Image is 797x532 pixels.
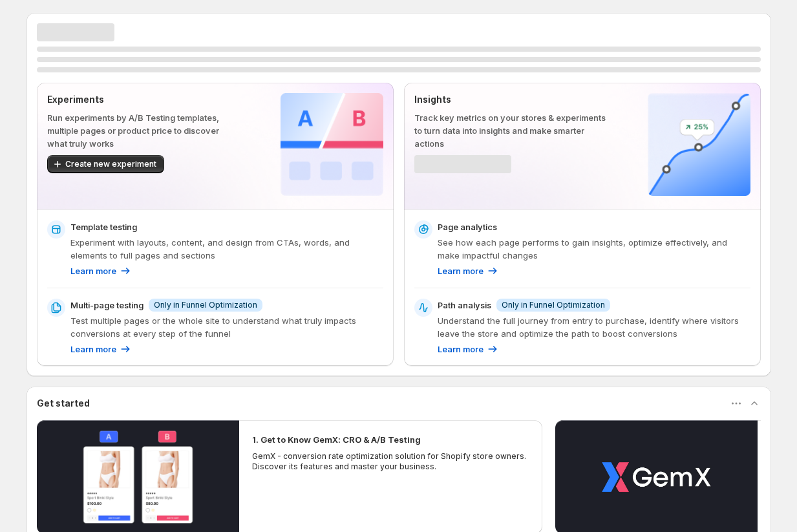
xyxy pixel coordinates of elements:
[37,397,90,410] h3: Get started
[281,93,383,196] img: Experiments
[438,343,484,356] p: Learn more
[438,343,499,356] a: Learn more
[70,220,137,233] p: Template testing
[70,236,383,262] p: Experiment with layouts, content, and design from CTAs, words, and elements to full pages and sec...
[70,343,116,356] p: Learn more
[70,314,383,340] p: Test multiple pages or the whole site to understand what truly impacts conversions at every step ...
[438,314,750,340] p: Understand the full journey from entry to purchase, identify where visitors leave the store and o...
[70,343,132,356] a: Learn more
[438,299,491,312] p: Path analysis
[438,264,484,277] p: Learn more
[252,433,421,446] h2: 1. Get to Know GemX: CRO & A/B Testing
[252,451,530,472] p: GemX - conversion rate optimization solution for Shopify store owners. Discover its features and ...
[502,300,605,310] span: Only in Funnel Optimization
[70,264,116,277] p: Learn more
[70,299,143,312] p: Multi-page testing
[438,236,750,262] p: See how each page performs to gain insights, optimize effectively, and make impactful changes
[438,220,497,233] p: Page analytics
[47,93,239,106] p: Experiments
[414,93,606,106] p: Insights
[70,264,132,277] a: Learn more
[438,264,499,277] a: Learn more
[47,155,164,173] button: Create new experiment
[65,159,156,169] span: Create new experiment
[414,111,606,150] p: Track key metrics on your stores & experiments to turn data into insights and make smarter actions
[47,111,239,150] p: Run experiments by A/B Testing templates, multiple pages or product price to discover what truly ...
[154,300,257,310] span: Only in Funnel Optimization
[648,93,750,196] img: Insights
